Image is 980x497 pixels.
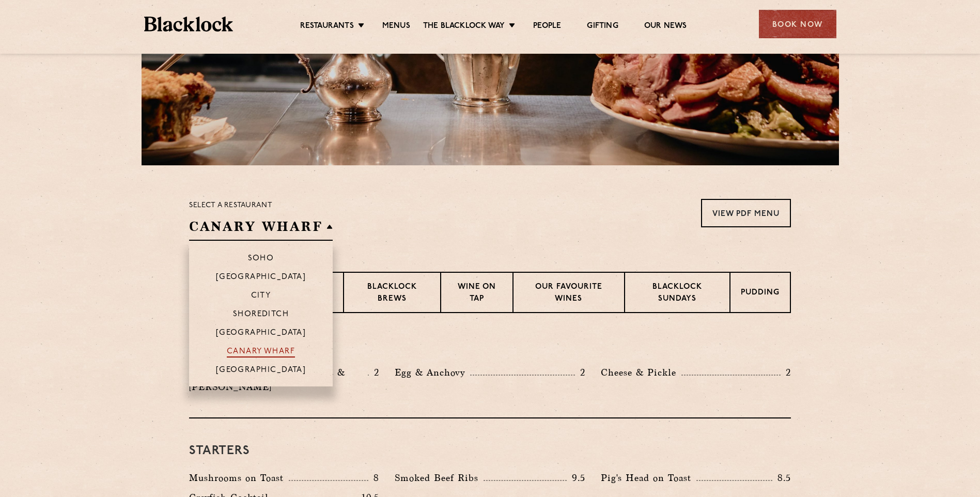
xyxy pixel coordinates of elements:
p: Cheese & Pickle [601,365,681,380]
p: Blacklock Sundays [635,282,719,306]
a: View PDF Menu [701,199,791,227]
p: Shoreditch [233,310,289,320]
a: Our News [644,21,687,33]
p: Wine on Tap [452,282,502,306]
p: Mushrooms on Toast [189,471,289,485]
p: 2 [575,366,585,379]
p: Pudding [741,287,780,300]
a: Gifting [587,21,618,33]
p: Select a restaurant [189,199,333,212]
a: Restaurants [300,21,354,33]
p: 2 [781,366,791,379]
p: 9.5 [567,471,585,485]
p: Smoked Beef Ribs [395,471,484,485]
p: 8 [368,471,379,485]
p: Canary Wharf [227,347,295,358]
a: Menus [382,21,410,33]
p: Blacklock Brews [354,282,430,306]
h2: Canary Wharf [189,218,333,241]
h3: Pre Chop Bites [189,339,791,352]
p: Pig's Head on Toast [601,471,696,485]
p: Our favourite wines [524,282,613,306]
p: Egg & Anchovy [395,365,470,380]
p: [GEOGRAPHIC_DATA] [216,366,306,376]
a: People [533,21,561,33]
p: 8.5 [772,471,791,485]
h3: Starters [189,444,791,458]
div: Book Now [759,10,836,38]
p: [GEOGRAPHIC_DATA] [216,329,306,339]
p: [GEOGRAPHIC_DATA] [216,273,306,283]
p: City [251,291,271,302]
p: 2 [369,366,379,379]
a: The Blacklock Way [423,21,505,33]
img: BL_Textured_Logo-footer-cropped.svg [144,17,234,32]
p: Soho [248,254,274,265]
